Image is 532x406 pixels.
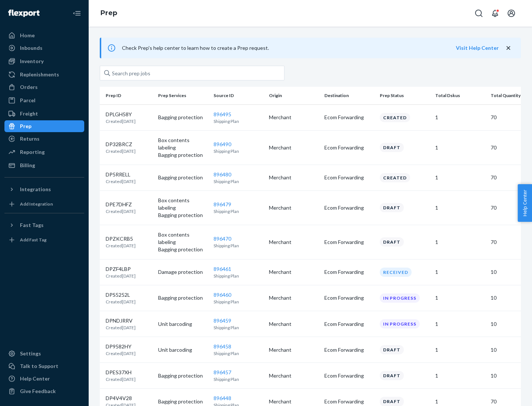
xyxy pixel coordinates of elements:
[435,238,485,246] p: 1
[435,204,485,211] p: 1
[158,211,208,219] p: Bagging protection
[106,178,136,185] p: Created [DATE]
[269,294,318,302] p: Merchant
[155,87,211,104] th: Prep Services
[214,350,263,357] p: Shipping Plan
[106,324,136,331] p: Created [DATE]
[266,87,321,104] th: Origin
[20,201,53,207] div: Add Integration
[324,174,374,181] p: Ecom Forwarding
[435,144,485,151] p: 1
[214,299,263,305] p: Shipping Plan
[158,320,208,328] p: Unit barcoding
[380,173,410,182] div: Created
[122,45,269,51] span: Check Prep's help center to learn how to create a Prep request.
[269,238,318,246] p: Merchant
[214,208,263,214] p: Shipping Plan
[106,118,136,124] p: Created [DATE]
[8,10,40,17] img: Flexport logo
[106,235,136,242] p: DPZKCRB5
[380,319,420,328] div: In progress
[4,133,84,145] a: Returns
[324,144,374,151] p: Ecom Forwarding
[4,348,84,359] a: Settings
[106,291,136,299] p: DPS5252L
[106,141,136,148] p: DP32BRCZ
[158,231,208,246] p: Box contents labeling
[106,201,136,208] p: DPE7DHFZ
[20,83,38,91] div: Orders
[324,268,374,276] p: Ecom Forwarding
[456,44,499,52] button: Visit Help Center
[4,198,84,210] a: Add Integration
[214,266,231,272] a: 896461
[20,237,47,243] div: Add Fast Tag
[380,268,412,277] div: Received
[20,221,44,229] div: Fast Tags
[95,3,123,24] ol: breadcrumbs
[269,346,318,354] p: Merchant
[106,369,136,376] p: DPES37XH
[380,397,404,406] div: Draft
[214,273,263,279] p: Shipping Plan
[158,114,208,121] p: Bagging protection
[488,6,502,21] button: Open notifications
[106,111,136,118] p: DPLGH58Y
[20,375,50,382] div: Help Center
[269,372,318,379] p: Merchant
[269,114,318,121] p: Merchant
[435,320,485,328] p: 1
[20,71,59,78] div: Replenishments
[20,350,41,357] div: Settings
[20,186,51,193] div: Integrations
[20,123,31,130] div: Prep
[214,242,263,249] p: Shipping Plan
[20,148,45,156] div: Reporting
[106,242,136,249] p: Created [DATE]
[106,265,136,273] p: DPZF4LBP
[435,346,485,354] p: 1
[269,204,318,211] p: Merchant
[435,372,485,379] p: 1
[20,162,35,169] div: Billing
[269,174,318,181] p: Merchant
[435,114,485,121] p: 1
[324,372,374,379] p: Ecom Forwarding
[269,144,318,151] p: Merchant
[20,32,35,39] div: Home
[20,97,35,104] div: Parcel
[214,118,263,124] p: Shipping Plan
[4,146,84,158] a: Reporting
[380,113,410,122] div: Created
[435,398,485,405] p: 1
[106,376,136,382] p: Created [DATE]
[435,268,485,276] p: 1
[269,268,318,276] p: Merchant
[4,94,84,106] a: Parcel
[4,55,84,67] a: Inventory
[20,44,42,52] div: Inbounds
[377,87,432,104] th: Prep Status
[4,183,84,195] button: Integrations
[214,111,231,117] a: 896495
[4,120,84,132] a: Prep
[214,292,231,298] a: 896460
[100,66,284,80] input: Search prep jobs
[4,81,84,93] a: Orders
[380,237,404,247] div: Draft
[4,360,84,372] a: Talk to Support
[100,9,117,17] a: Prep
[158,174,208,181] p: Bagging protection
[20,388,56,395] div: Give Feedback
[518,184,532,222] button: Help Center
[214,178,263,185] p: Shipping Plan
[106,343,136,350] p: DP9582HY
[158,268,208,276] p: Damage protection
[324,238,374,246] p: Ecom Forwarding
[106,171,136,178] p: DP5RRELL
[106,317,136,324] p: DPNDJRRV
[106,208,136,214] p: Created [DATE]
[504,6,519,21] button: Open account menu
[4,385,84,397] button: Give Feedback
[106,273,136,279] p: Created [DATE]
